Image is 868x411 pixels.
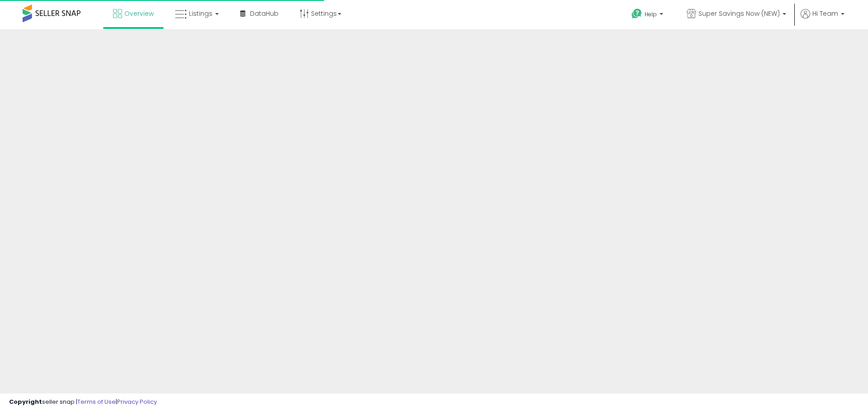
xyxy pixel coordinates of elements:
[801,9,844,29] a: Hi Team
[117,397,157,406] a: Privacy Policy
[9,397,42,406] strong: Copyright
[124,9,154,18] span: Overview
[250,9,278,18] span: DataHub
[631,8,642,19] i: Get Help
[645,10,657,18] span: Help
[624,1,672,29] a: Help
[698,9,780,18] span: Super Savings Now (NEW)
[9,398,157,406] div: seller snap | |
[812,9,838,18] span: Hi Team
[77,397,116,406] a: Terms of Use
[189,9,212,18] span: Listings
